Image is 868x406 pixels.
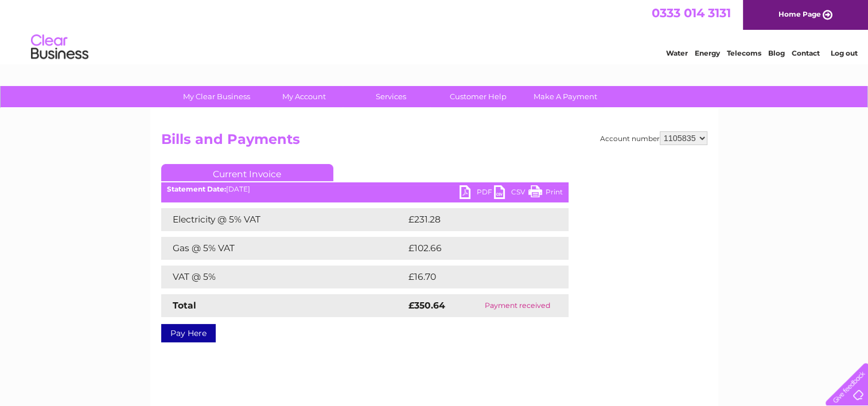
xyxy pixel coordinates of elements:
[161,237,406,260] td: Gas @ 5% VAT
[161,164,333,181] a: Current Invoice
[173,300,196,311] strong: Total
[792,49,820,57] a: Contact
[30,30,89,65] img: logo.png
[167,185,226,193] b: Statement Date:
[494,185,528,202] a: CSV
[830,49,857,57] a: Log out
[161,266,406,288] td: VAT @ 5%
[600,131,707,145] div: Account number
[695,49,720,57] a: Energy
[161,185,569,193] div: [DATE]
[666,49,688,57] a: Water
[161,208,406,231] td: Electricity @ 5% VAT
[431,86,526,107] a: Customer Help
[164,6,706,56] div: Clear Business is a trading name of Verastar Limited (registered in [GEOGRAPHIC_DATA] No. 3667643...
[528,185,563,202] a: Print
[652,6,731,20] a: 0333 014 3131
[256,86,351,107] a: My Account
[460,185,494,202] a: PDF
[161,324,216,342] a: Pay Here
[768,49,785,57] a: Blog
[344,86,438,107] a: Services
[161,131,707,153] h2: Bills and Payments
[169,86,264,107] a: My Clear Business
[406,266,544,288] td: £16.70
[408,300,445,311] strong: £350.64
[406,208,547,231] td: £231.28
[518,86,613,107] a: Make A Payment
[406,237,548,260] td: £102.66
[466,294,569,317] td: Payment received
[727,49,761,57] a: Telecoms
